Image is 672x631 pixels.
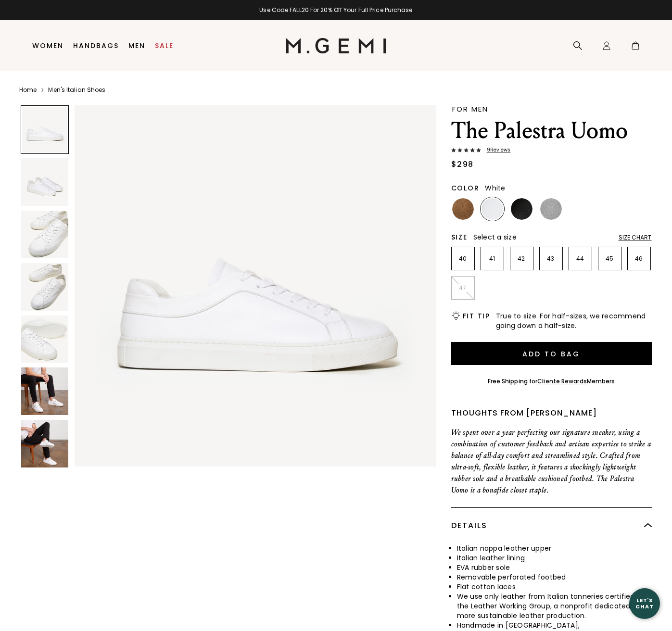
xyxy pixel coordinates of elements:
p: 43 [540,255,562,263]
span: Select a size [473,232,517,242]
p: 42 [510,255,533,263]
span: 9 Review s [481,147,511,153]
img: The Palestra Uomo [21,158,69,206]
p: 47 [452,284,474,292]
img: Tan [452,198,474,220]
img: The Palestra Uomo [21,211,69,258]
img: The Palestra Uomo [75,105,436,467]
div: Let's Chat [629,597,660,609]
li: We use only leather from Italian tanneries certified by the Leather Working Group, a nonprofit de... [457,592,652,620]
a: Men's Italian Shoes [48,86,105,94]
a: 9Reviews [451,147,652,155]
h2: Fit Tip [463,312,490,320]
a: Women [32,42,63,50]
span: True to size. For half-sizes, we recommend going down a half-size. [496,311,652,330]
a: Sale [155,42,174,50]
p: 46 [628,255,650,263]
img: Black [511,198,533,220]
img: M.Gemi [286,38,386,53]
p: 45 [598,255,621,263]
h2: Color [451,184,480,192]
img: The Palestra Uomo [21,263,69,311]
li: EVA rubber sole [457,563,652,572]
li: Flat cotton laces [457,582,652,592]
li: Italian nappa leather upper [457,543,652,553]
li: Italian leather lining [457,553,652,563]
div: Free Shipping for Members [488,378,615,385]
span: White [485,183,505,193]
img: White [482,198,503,220]
a: Handbags [73,42,119,50]
div: $298 [451,159,474,170]
h1: The Palestra Uomo [451,117,652,144]
li: Removable perforated footbed [457,572,652,582]
img: The Palestra Uomo [21,420,69,467]
p: 41 [481,255,504,263]
div: Size Chart [619,234,652,241]
p: 40 [452,255,474,263]
div: Details [451,508,652,543]
div: FOR MEN [452,105,652,113]
p: We spent over a year perfecting our signature sneaker, using a combination of customer feedback a... [451,427,652,496]
div: Thoughts from [PERSON_NAME] [451,407,652,419]
button: Add to Bag [451,342,652,365]
h2: Size [451,233,468,241]
img: The Palestra Uomo [21,315,69,363]
a: Home [19,86,37,94]
a: Men [128,42,145,50]
p: 44 [569,255,592,263]
img: The Palestra Uomo [21,367,69,415]
img: Gray [540,198,562,220]
a: Cliente Rewards [537,377,587,385]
